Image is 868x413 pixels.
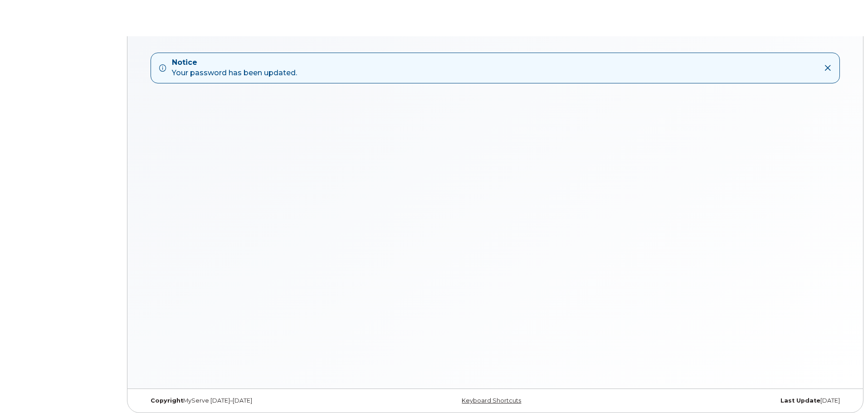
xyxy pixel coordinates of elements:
div: MyServe [DATE]–[DATE] [144,397,378,404]
a: Keyboard Shortcuts [462,397,521,404]
strong: Notice [172,58,297,68]
strong: Copyright [151,397,183,404]
div: Your password has been updated. [172,58,297,78]
div: [DATE] [612,397,847,404]
strong: Last Update [780,397,820,404]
